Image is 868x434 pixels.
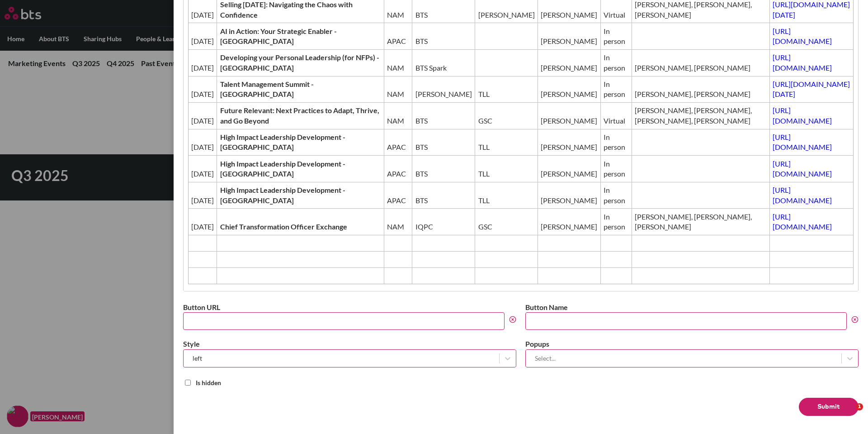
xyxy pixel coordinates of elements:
span: NAM [387,222,409,232]
span: NAM [387,89,409,99]
a: [URL][DOMAIN_NAME] [773,159,832,178]
span: [PERSON_NAME], [PERSON_NAME] [635,89,766,99]
span: BTS [415,169,472,179]
a: [URL][DOMAIN_NAME] [773,186,832,204]
span: BTS [415,116,472,126]
strong: Future Relevant: Next Practices to Adapt, Thrive, and Go Beyond [220,106,379,124]
span: 1 [856,403,863,410]
a: [URL][DOMAIN_NAME][DATE] [773,80,850,98]
span: [PERSON_NAME] [541,116,597,126]
a: [URL][DOMAIN_NAME] [773,212,832,231]
span: [DATE] [191,196,214,205]
span: BTS [415,36,472,46]
span: [DATE] [191,36,214,46]
span: [DATE] [191,222,214,232]
span: TLL [478,169,535,179]
span: NAM [387,10,409,20]
a: [URL][DOMAIN_NAME] [773,53,832,72]
span: [DATE] [191,89,214,99]
span: BTS [415,196,472,205]
label: Button URL [183,302,516,312]
span: [PERSON_NAME] [541,222,597,232]
strong: High Impact Leadership Development - [GEOGRAPHIC_DATA] [220,133,345,151]
span: [PERSON_NAME] [541,10,597,20]
span: APAC [387,36,409,46]
span: GSC [478,116,535,126]
span: [PERSON_NAME] [415,89,472,99]
a: [URL][DOMAIN_NAME] [773,27,832,45]
strong: High Impact Leadership Development - [GEOGRAPHIC_DATA] [220,186,345,204]
span: In person [604,132,628,153]
span: [PERSON_NAME] [541,36,597,46]
iframe: Intercom live chat [837,403,859,425]
label: Popups [525,339,859,349]
span: [PERSON_NAME], [PERSON_NAME] [635,63,766,73]
span: APAC [387,142,409,152]
a: [URL][DOMAIN_NAME] [773,106,832,124]
span: APAC [387,169,409,179]
span: [DATE] [191,116,214,126]
span: In person [604,79,628,100]
strong: Chief Transformation Officer Exchange [220,222,347,231]
span: [PERSON_NAME], [PERSON_NAME], [PERSON_NAME] [635,212,766,232]
span: [DATE] [191,169,214,179]
span: IQPC [415,222,472,232]
span: [DATE] [191,63,214,73]
button: Submit [799,398,859,416]
span: TLL [478,142,535,152]
strong: Talent Management Summit - [GEOGRAPHIC_DATA] [220,80,314,98]
span: In person [604,52,628,73]
span: TLL [478,89,535,99]
label: Is hidden [196,378,221,387]
label: Style [183,339,516,349]
span: [DATE] [191,10,214,20]
span: APAC [387,196,409,205]
span: [PERSON_NAME], [PERSON_NAME], [PERSON_NAME], [PERSON_NAME] [635,105,766,126]
span: NAM [387,116,409,126]
span: [PERSON_NAME] [478,10,535,20]
span: In person [604,159,628,179]
span: TLL [478,196,535,205]
span: [PERSON_NAME] [541,63,597,73]
span: [PERSON_NAME] [541,169,597,179]
span: Virtual [604,116,628,126]
span: BTS [415,142,472,152]
a: [URL][DOMAIN_NAME] [773,133,832,151]
span: Virtual [604,10,628,20]
span: [PERSON_NAME] [541,196,597,205]
span: In person [604,26,628,47]
span: GSC [478,222,535,232]
span: NAM [387,63,409,73]
label: Button Name [525,302,859,312]
strong: Developing your Personal Leadership (for NFPs) - [GEOGRAPHIC_DATA] [220,53,379,72]
span: [DATE] [191,142,214,152]
span: [PERSON_NAME] [541,142,597,152]
span: BTS Spark [415,63,472,73]
strong: High Impact Leadership Development - [GEOGRAPHIC_DATA] [220,159,345,178]
span: BTS [415,10,472,20]
strong: AI in Action: Your Strategic Enabler - [GEOGRAPHIC_DATA] [220,27,337,45]
span: In person [604,185,628,205]
span: In person [604,212,628,232]
span: [PERSON_NAME] [541,89,597,99]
